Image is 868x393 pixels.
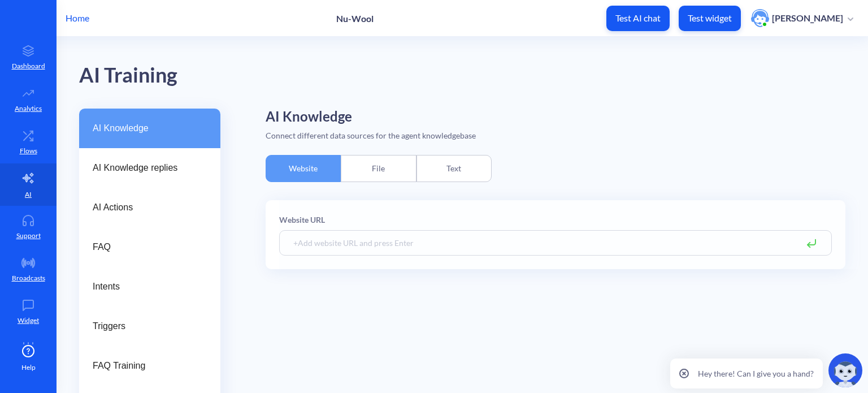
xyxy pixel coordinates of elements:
p: AI [25,189,32,200]
div: AI Training [79,59,177,92]
a: AI Knowledge [79,109,220,148]
a: AI Actions [79,188,220,227]
p: Test widget [688,12,732,24]
span: FAQ Training [93,359,198,373]
a: FAQ [79,227,220,267]
span: FAQ [93,240,198,254]
p: Analytics [15,103,42,114]
p: Hey there! Can I give you a hand? [698,368,814,379]
p: Support [16,231,41,241]
a: FAQ Training [79,346,220,386]
p: Home [66,11,89,25]
span: Help [21,362,36,373]
div: Website [266,155,341,182]
p: Dashboard [12,61,45,71]
span: AI Knowledge [93,122,198,135]
p: Widget [18,316,39,326]
p: [PERSON_NAME] [772,12,843,24]
a: Intents [79,267,220,306]
a: AI Knowledge replies [79,148,220,188]
img: copilot-icon.svg [828,353,862,387]
h2: AI Knowledge [266,109,845,125]
button: Test AI chat [606,6,670,31]
span: Triggers [93,319,198,333]
span: AI Knowledge replies [93,161,198,175]
div: Text [416,155,492,182]
a: Triggers [79,306,220,346]
p: Nu-Wool [336,13,374,24]
p: Broadcasts [12,273,45,283]
img: user photo [751,9,769,27]
p: Flows [20,146,37,156]
p: Test AI chat [615,12,661,24]
div: Connect different data sources for the agent knowledgebase [266,129,845,141]
button: Test widget [679,6,741,31]
span: AI Actions [93,201,198,214]
button: user photo[PERSON_NAME] [745,8,859,28]
div: File [341,155,416,182]
span: Intents [93,280,198,293]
